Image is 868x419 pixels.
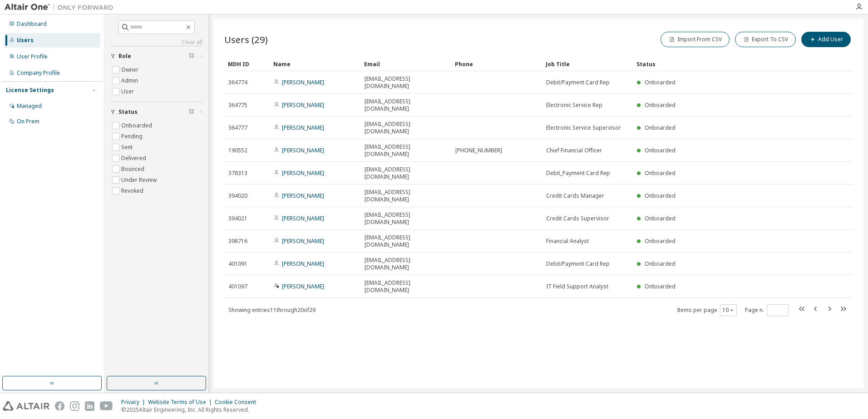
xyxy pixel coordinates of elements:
div: MDH ID [228,57,266,71]
div: License Settings [6,87,54,94]
div: Users [17,37,34,44]
span: Onboarded [645,237,676,245]
span: [EMAIL_ADDRESS][DOMAIN_NAME] [365,189,447,203]
img: instagram.svg [70,401,79,411]
span: 364777 [228,124,247,132]
span: 401091 [228,260,247,268]
div: On Prem [17,118,39,125]
img: Altair One [5,3,118,12]
label: Pending [121,131,144,142]
button: Status [110,102,202,122]
span: [EMAIL_ADDRESS][DOMAIN_NAME] [365,279,447,294]
span: Onboarded [645,192,676,200]
a: [PERSON_NAME] [282,260,324,268]
span: Role [118,53,131,60]
span: [EMAIL_ADDRESS][DOMAIN_NAME] [365,166,447,180]
span: Users (29) [224,33,268,46]
a: Clear all [110,39,202,46]
span: Debit/Payment Card Rep [546,79,610,86]
span: Electronic Service Supervisor [546,124,621,132]
a: [PERSON_NAME] [282,169,324,177]
img: linkedin.svg [85,401,94,411]
a: [PERSON_NAME] [282,101,324,109]
span: Credit Cards Manager [546,192,604,200]
span: [EMAIL_ADDRESS][DOMAIN_NAME] [365,98,447,112]
a: [PERSON_NAME] [282,237,324,245]
div: Name [273,57,357,71]
a: [PERSON_NAME] [282,192,324,200]
button: Import From CSV [661,32,730,47]
span: Onboarded [645,260,676,268]
button: Add User [801,32,851,47]
span: Onboarded [645,214,676,222]
button: 10 [722,307,735,314]
span: [EMAIL_ADDRESS][DOMAIN_NAME] [365,143,447,158]
div: Email [364,57,448,71]
span: [EMAIL_ADDRESS][DOMAIN_NAME] [365,234,447,248]
label: Delivered [121,153,148,164]
span: IT Field Support Analyst [546,283,608,290]
span: Showing entries 11 through 20 of 29 [228,306,316,314]
label: Bounced [121,164,146,175]
button: Export To CSV [735,32,796,47]
div: User Profile [17,53,48,60]
label: User [121,86,136,97]
div: Website Terms of Use [148,399,215,406]
span: Items per page [677,304,737,316]
span: [EMAIL_ADDRESS][DOMAIN_NAME] [365,211,447,226]
span: [EMAIL_ADDRESS][DOMAIN_NAME] [365,75,447,90]
img: youtube.svg [100,401,113,411]
span: Onboarded [645,78,676,86]
label: Under Review [121,175,158,185]
span: Electronic Service Rep [546,102,602,109]
a: [PERSON_NAME] [282,124,324,132]
label: Owner [121,64,140,75]
span: Clear filter [189,53,194,60]
span: Credit Cards Supervisor [546,215,609,222]
div: Company Profile [17,69,60,77]
span: 394021 [228,215,247,222]
span: Status [118,108,138,116]
span: Onboarded [645,283,676,290]
div: Status [636,57,805,71]
span: Onboarded [645,169,676,177]
a: [PERSON_NAME] [282,146,324,154]
span: Onboarded [645,146,676,154]
label: Onboarded [121,120,154,131]
div: Cookie Consent [215,399,261,406]
div: Privacy [121,399,148,406]
a: [PERSON_NAME] [282,283,324,290]
span: [EMAIL_ADDRESS][DOMAIN_NAME] [365,257,447,271]
div: Dashboard [17,20,47,28]
img: facebook.svg [55,401,64,411]
span: Debit_Payment Card Rep [546,170,610,177]
span: 394020 [228,192,247,200]
label: Sent [121,142,134,153]
label: Admin [121,75,140,86]
span: 364775 [228,102,247,109]
a: [PERSON_NAME] [282,78,324,86]
img: altair_logo.svg [3,401,49,411]
span: Financial Analyst [546,238,589,245]
span: 378313 [228,170,247,177]
span: Debit/Payment Card Rep [546,260,610,268]
p: © 2025 Altair Engineering, Inc. All Rights Reserved. [121,406,261,414]
span: Onboarded [645,124,676,132]
span: Onboarded [645,101,676,109]
a: [PERSON_NAME] [282,214,324,222]
span: [PHONE_NUMBER] [455,147,502,154]
div: Managed [17,102,42,110]
span: [EMAIL_ADDRESS][DOMAIN_NAME] [365,121,447,135]
button: Role [110,46,202,66]
span: Page n. [745,304,789,316]
span: 401097 [228,283,247,290]
span: 398716 [228,238,247,245]
label: Revoked [121,185,145,196]
div: Job Title [546,57,629,71]
span: Chief Financial Officer [546,147,602,154]
span: 364774 [228,79,247,86]
div: Phone [455,57,538,71]
span: Clear filter [189,108,194,116]
span: 190552 [228,147,247,154]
